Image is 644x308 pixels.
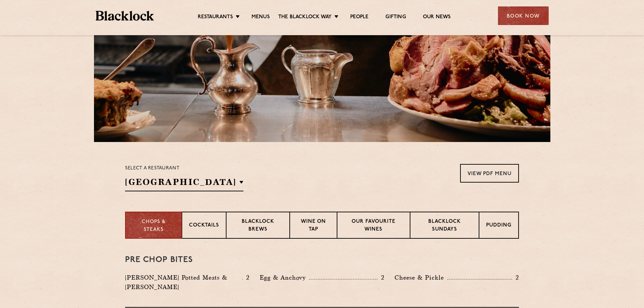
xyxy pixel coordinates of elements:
a: Gifting [385,14,406,21]
p: 2 [512,273,519,282]
h2: [GEOGRAPHIC_DATA] [125,176,243,191]
a: Restaurants [198,14,233,21]
p: Blacklock Sundays [417,218,472,234]
h3: Pre Chop Bites [125,256,519,264]
p: Wine on Tap [297,218,330,234]
p: Blacklock Brews [233,218,283,234]
p: Cocktails [189,222,219,230]
a: The Blacklock Way [278,14,332,21]
a: Menus [252,14,270,21]
a: People [350,14,368,21]
p: Chops & Steaks [133,218,175,234]
a: Our News [423,14,451,21]
div: Book Now [498,6,549,25]
p: 2 [378,273,384,282]
p: 2 [243,273,249,282]
p: [PERSON_NAME] Potted Meats & [PERSON_NAME] [125,273,242,292]
p: Pudding [486,222,511,230]
p: Cheese & Pickle [395,273,447,282]
a: View PDF Menu [460,164,519,183]
p: Our favourite wines [344,218,403,234]
p: Select a restaurant [125,164,243,173]
img: BL_Textured_Logo-footer-cropped.svg [96,11,154,21]
p: Egg & Anchovy [260,273,309,282]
